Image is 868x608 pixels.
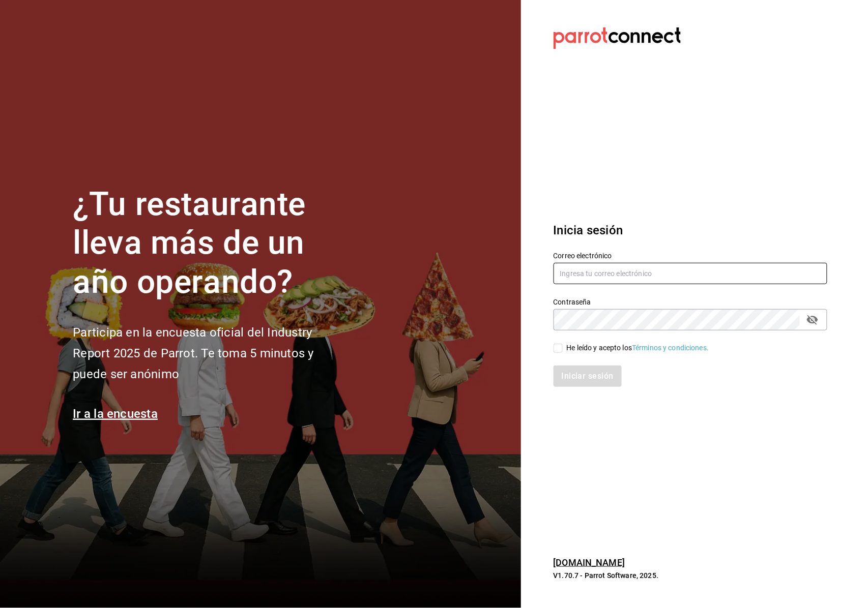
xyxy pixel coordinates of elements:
[73,322,348,384] h2: Participa en la encuesta oficial del Industry Report 2025 de Parrot. Te toma 5 minutos y puede se...
[554,221,827,239] h3: Inicia sesión
[554,298,827,306] label: Contraseña
[554,557,625,568] a: [DOMAIN_NAME]
[73,185,348,302] h1: ¿Tu restaurante lleva más de un año operando?
[554,263,827,284] input: Ingresa tu correo electrónico
[804,311,821,328] button: passwordField
[567,343,709,353] div: He leído y acepto los
[632,344,709,352] a: Términos y condiciones.
[554,570,827,581] p: V1.70.7 - Parrot Software, 2025.
[554,252,827,259] label: Correo electrónico
[73,407,158,421] a: Ir a la encuesta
